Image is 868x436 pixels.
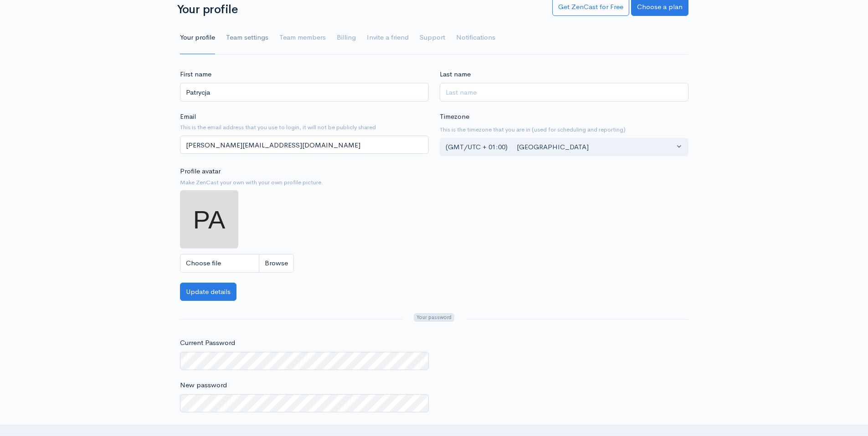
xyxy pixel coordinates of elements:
[440,112,469,122] label: Timezone
[440,138,688,157] button: (GMT/UTC + 01:00) London
[440,125,688,134] small: This is the timezone that you are in (used for scheduling and reporting)
[446,142,674,152] div: (GMT/UTC + 01:00) [GEOGRAPHIC_DATA]
[367,21,409,54] a: Invite a friend
[180,69,211,80] label: First name
[456,21,495,54] a: Notifications
[180,123,429,132] small: This is the email address that you use to login, it will not be publicly shared
[177,3,541,16] h1: Your profile
[180,190,238,248] img: ...
[180,21,215,54] a: Your profile
[414,313,454,322] span: Your password
[440,69,471,80] label: Last name
[180,178,429,187] small: Make ZenCast your own with your own profile picture.
[440,83,688,101] input: Last name
[180,422,262,433] label: Enter new password again
[180,338,235,348] label: Current Password
[180,380,227,390] label: New password
[180,83,429,101] input: First name
[337,21,356,54] a: Billing
[420,21,445,54] a: Support
[180,283,236,301] button: Update details
[180,136,429,154] input: name@example.com
[180,166,221,177] label: Profile avatar
[180,112,196,122] label: Email
[226,21,268,54] a: Team settings
[279,21,326,54] a: Team members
